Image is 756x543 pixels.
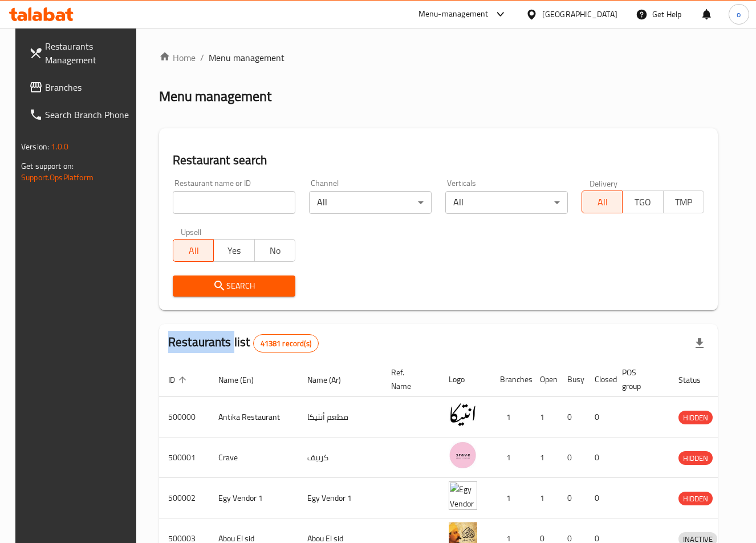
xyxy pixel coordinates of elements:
[678,411,713,424] span: HIDDEN
[298,478,382,518] td: Egy Vendor 1
[590,179,618,187] label: Delivery
[678,492,713,505] span: HIDDEN
[663,191,704,213] button: TMP
[307,373,356,387] span: Name (Ar)
[21,139,49,154] span: Version:
[159,87,271,106] h2: Menu management
[449,400,477,429] img: Antika Restaurant
[558,478,586,518] td: 0
[558,437,586,478] td: 0
[531,362,558,397] th: Open
[531,397,558,437] td: 1
[449,441,477,469] img: Crave
[45,80,132,94] span: Branches
[254,239,295,262] button: No
[182,279,286,293] span: Search
[254,338,318,349] span: 41381 record(s)
[298,437,382,478] td: كرييف
[209,397,298,437] td: Antika Restaurant
[173,191,295,214] input: Search for restaurant name or ID..
[542,8,617,21] div: [GEOGRAPHIC_DATA]
[686,330,713,357] div: Export file
[20,101,141,128] a: Search Branch Phone
[678,492,713,505] div: HIDDEN
[445,191,568,214] div: All
[491,362,531,397] th: Branches
[21,170,94,185] a: Support.OpsPlatform
[173,152,704,169] h2: Restaurant search
[21,159,74,173] span: Get support on:
[627,194,659,210] span: TGO
[491,397,531,437] td: 1
[558,397,586,437] td: 0
[587,194,618,210] span: All
[391,366,426,393] span: Ref. Name
[218,373,269,387] span: Name (En)
[173,275,295,297] button: Search
[159,51,718,64] nav: breadcrumb
[449,481,477,510] img: Egy Vendor 1
[173,239,214,262] button: All
[491,437,531,478] td: 1
[159,51,196,64] a: Home
[586,478,613,518] td: 0
[209,51,284,64] span: Menu management
[678,452,713,465] span: HIDDEN
[586,362,613,397] th: Closed
[586,437,613,478] td: 0
[558,362,586,397] th: Busy
[159,397,209,437] td: 500000
[582,191,623,213] button: All
[678,411,713,424] div: HIDDEN
[298,397,382,437] td: مطعم أنتيكا
[531,437,558,478] td: 1
[209,478,298,518] td: Egy Vendor 1
[20,33,141,74] a: Restaurants Management
[178,242,209,259] span: All
[218,242,250,259] span: Yes
[668,194,700,210] span: TMP
[531,478,558,518] td: 1
[418,7,489,21] div: Menu-management
[168,373,190,387] span: ID
[159,478,209,518] td: 500002
[159,437,209,478] td: 500001
[20,74,141,101] a: Branches
[678,373,716,387] span: Status
[259,242,291,259] span: No
[586,397,613,437] td: 0
[181,228,202,236] label: Upsell
[200,51,204,64] li: /
[440,362,491,397] th: Logo
[51,139,68,154] span: 1.0.0
[45,39,132,67] span: Restaurants Management
[491,478,531,518] td: 1
[213,239,254,262] button: Yes
[209,437,298,478] td: Crave
[737,8,741,21] span: o
[45,108,132,121] span: Search Branch Phone
[168,334,319,352] h2: Restaurants list
[253,334,319,352] div: Total records count
[309,191,432,214] div: All
[622,191,663,213] button: TGO
[622,366,656,393] span: POS group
